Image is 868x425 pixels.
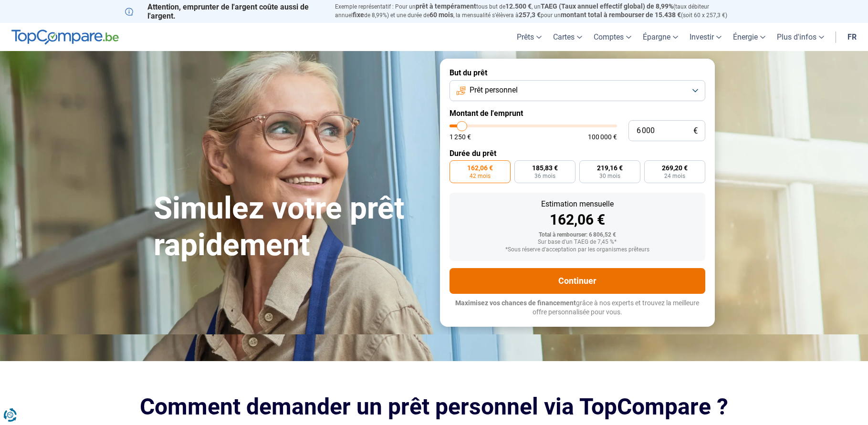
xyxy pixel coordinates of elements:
[457,239,698,246] div: Sur base d'un TAEG de 7,45 %*
[353,11,364,19] span: fixe
[541,2,673,10] span: TAEG (Taux annuel effectif global) de 8,99%
[532,165,558,171] span: 185,83 €
[457,200,698,208] div: Estimation mensuelle
[455,299,576,307] span: Maximisez vos chances de financement
[11,30,119,45] img: TopCompare
[470,85,518,95] span: Prêt personnel
[599,173,620,179] span: 30 mois
[450,299,705,317] p: grâce à nos experts et trouvez la meilleure offre personnalisée pour vous.
[547,23,588,51] a: Cartes
[511,23,547,51] a: Prêts
[470,173,491,179] span: 42 mois
[457,213,698,227] div: 162,06 €
[842,23,862,51] a: fr
[429,11,453,19] span: 60 mois
[771,23,830,51] a: Plus d'infos
[588,134,617,140] span: 100 000 €
[684,23,727,51] a: Investir
[450,268,705,294] button: Continuer
[534,173,555,179] span: 36 mois
[450,80,705,101] button: Prêt personnel
[561,11,681,19] span: montant total à rembourser de 15.438 €
[457,232,698,238] div: Total à rembourser: 6 806,52 €
[450,109,705,118] label: Montant de l'emprunt
[505,2,532,10] span: 12.500 €
[416,2,476,10] span: prêt à tempérament
[125,394,743,420] h2: Comment demander un prêt personnel via TopCompare ?
[693,127,698,135] span: €
[727,23,771,51] a: Énergie
[637,23,684,51] a: Épargne
[450,134,471,140] span: 1 250 €
[597,165,623,171] span: 219,16 €
[662,165,688,171] span: 269,20 €
[519,11,541,19] span: 257,3 €
[467,165,493,171] span: 162,06 €
[335,2,743,20] p: Exemple représentatif : Pour un tous but de , un (taux débiteur annuel de 8,99%) et une durée de ...
[450,149,705,158] label: Durée du prêt
[588,23,637,51] a: Comptes
[154,190,429,264] h1: Simulez votre prêt rapidement
[450,68,705,77] label: But du prêt
[125,2,324,21] p: Attention, emprunter de l'argent coûte aussi de l'argent.
[664,173,685,179] span: 24 mois
[457,247,698,253] div: *Sous réserve d'acceptation par les organismes prêteurs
